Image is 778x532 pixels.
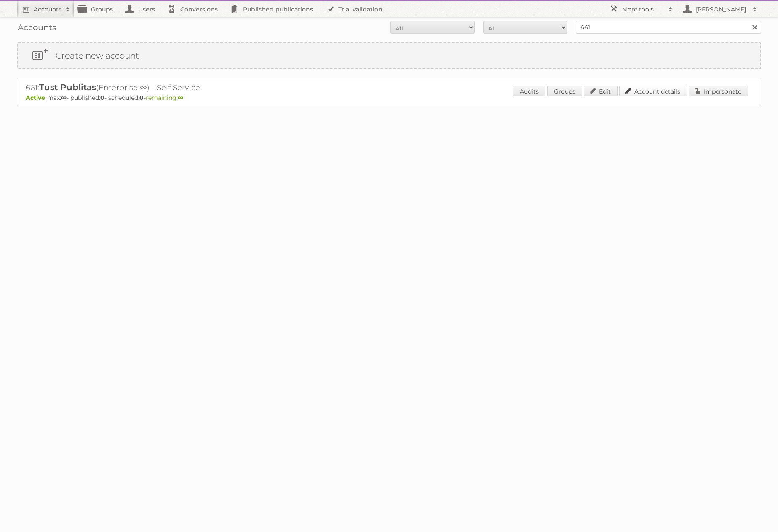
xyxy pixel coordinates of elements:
a: Groups [547,86,582,96]
strong: ∞ [61,94,67,102]
span: Tust Publitas [39,82,96,92]
a: Impersonate [689,86,748,96]
a: Audits [513,86,545,96]
h2: More tools [622,5,664,13]
a: Create new account [18,43,760,68]
span: remaining: [146,94,183,102]
h2: Accounts [34,5,61,13]
h2: 661: (Enterprise ∞) - Self Service [26,82,321,93]
h2: [PERSON_NAME] [694,5,749,13]
a: Trial validation [321,1,391,17]
p: max: - published: - scheduled: - [26,94,752,102]
a: Groups [74,1,121,17]
a: Account details [619,86,687,96]
a: Accounts [17,1,74,17]
strong: 0 [139,94,144,102]
a: [PERSON_NAME] [677,1,761,17]
a: Users [121,1,163,17]
strong: 0 [100,94,104,102]
a: More tools [605,1,677,17]
strong: ∞ [178,94,183,102]
a: Published publications [226,1,321,17]
a: Conversions [163,1,226,17]
span: Active [26,94,47,102]
a: Edit [584,86,618,96]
